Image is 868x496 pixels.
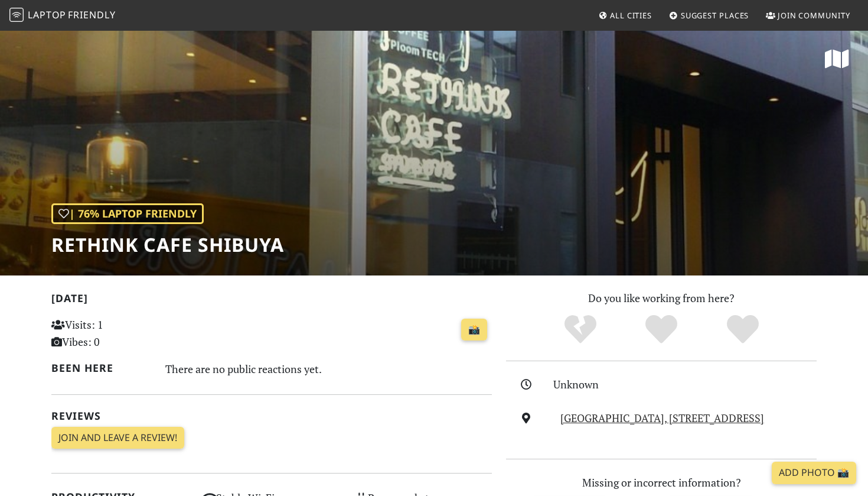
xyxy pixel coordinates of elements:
[28,8,66,21] span: Laptop
[621,313,702,346] div: Yes
[51,292,492,309] h2: [DATE]
[778,10,850,21] span: Join Community
[506,474,817,491] p: Missing or incorrect information?
[51,234,284,256] h1: RETHINK CAFE SHIBUYA
[560,411,764,425] a: [GEOGRAPHIC_DATA], [STREET_ADDRESS]
[664,5,754,26] a: Suggest Places
[610,10,652,21] span: All Cities
[761,5,855,26] a: Join Community
[540,313,621,346] div: No
[51,427,184,449] a: Join and leave a review!
[772,462,856,484] a: Add Photo 📸
[593,5,657,26] a: All Cities
[461,319,487,341] a: 📸
[68,8,115,21] span: Friendly
[9,8,24,22] img: LaptopFriendly
[681,10,749,21] span: Suggest Places
[506,290,817,307] p: Do you like working from here?
[51,410,492,422] h2: Reviews
[165,359,492,378] div: There are no public reactions yet.
[51,362,151,374] h2: Been here
[51,203,204,224] div: | 76% Laptop Friendly
[553,376,824,393] div: Unknown
[702,313,784,346] div: Definitely!
[51,316,189,351] p: Visits: 1 Vibes: 0
[9,5,116,26] a: LaptopFriendly LaptopFriendly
